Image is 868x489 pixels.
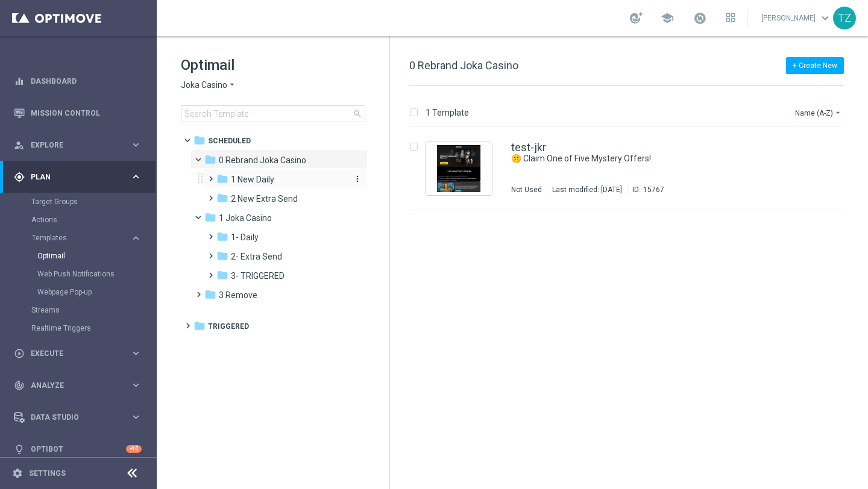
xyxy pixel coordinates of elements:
[31,414,130,421] span: Data Studio
[350,173,362,185] button: more_vert
[31,319,156,337] div: Realtime Triggers
[126,445,142,453] div: +10
[819,11,832,25] span: keyboard_arrow_down
[181,55,365,75] h1: Optimail
[14,433,142,465] div: Optibot
[204,154,216,166] i: folder
[31,65,142,97] a: Dashboard
[193,320,206,332] i: folder
[14,65,142,97] div: Dashboard
[204,211,216,223] i: folder
[14,348,25,359] i: play_circle_outline
[31,233,142,243] button: Templates keyboard_arrow_right
[31,305,125,315] a: Streams
[31,197,125,207] a: Target Groups
[219,155,306,166] span: 0 Rebrand Joka Casino
[227,79,237,91] i: arrow_drop_down
[37,287,125,297] a: Webpage Pop-up
[786,57,844,74] button: + Create New
[353,174,362,184] i: more_vert
[31,323,125,333] a: Realtime Triggers
[12,468,23,479] i: settings
[547,185,627,195] div: Last modified: [DATE]
[130,379,142,391] i: keyboard_arrow_right
[231,232,259,243] span: 1- Daily
[31,350,130,357] span: Execute
[181,105,365,122] input: Search Template
[231,270,285,281] span: 3- TRIGGERED
[661,11,674,25] span: school
[29,470,66,477] a: Settings
[13,444,142,454] button: lightbulb Optibot +10
[14,380,130,391] div: Analyze
[14,380,25,391] i: track_changes
[193,134,206,146] i: folder
[31,382,130,389] span: Analyze
[627,185,664,195] div: ID:
[13,172,142,182] button: gps_fixed Plan keyboard_arrow_right
[208,135,251,146] span: Scheduled
[13,140,142,150] button: person_search Explore keyboard_arrow_right
[37,247,156,265] div: Optimail
[14,97,142,129] div: Mission Control
[37,269,125,279] a: Web Push Notifications
[794,105,844,120] button: Name (A-Z)arrow_drop_down
[511,153,792,164] div: 🤫 Claim One of Five Mystery Offers!
[31,215,125,225] a: Actions
[13,76,142,86] div: equalizer Dashboard
[833,7,856,30] div: TZ
[31,142,130,149] span: Explore
[353,109,362,119] span: search
[31,301,156,319] div: Streams
[14,76,25,87] i: equalizer
[130,171,142,182] i: keyboard_arrow_right
[14,444,25,455] i: lightbulb
[31,433,126,465] a: Optibot
[14,412,130,423] div: Data Studio
[130,139,142,151] i: keyboard_arrow_right
[31,193,156,211] div: Target Groups
[13,349,142,358] button: play_circle_outline Execute keyboard_arrow_right
[37,251,125,261] a: Optimail
[37,265,156,283] div: Web Push Notifications
[231,174,274,185] span: 1 New Daily
[130,347,142,359] i: keyboard_arrow_right
[208,321,249,332] span: Triggered
[14,172,25,182] i: gps_fixed
[14,348,130,359] div: Execute
[13,108,142,118] button: Mission Control
[219,290,257,301] span: 3 Remove
[397,127,866,210] div: Press SPACE to select this row.
[511,185,542,195] div: Not Used
[14,140,130,151] div: Explore
[32,234,118,241] span: Templates
[31,97,142,129] a: Mission Control
[130,232,142,244] i: keyboard_arrow_right
[760,9,833,27] a: [PERSON_NAME]keyboard_arrow_down
[409,59,518,72] span: 0 Rebrand Joka Casino
[31,229,156,301] div: Templates
[31,173,130,181] span: Plan
[833,108,843,117] i: arrow_drop_down
[426,107,469,118] p: 1 Template
[643,185,664,195] div: 15767
[130,411,142,423] i: keyboard_arrow_right
[13,381,142,390] div: track_changes Analyze keyboard_arrow_right
[219,213,272,223] span: 1 Joka Casino
[216,173,228,185] i: folder
[231,193,298,204] span: 2 New Extra Send
[511,142,546,153] a: test-jkr
[231,251,282,262] span: 2- Extra Send
[181,79,227,91] span: Joka Casino
[14,140,25,151] i: person_search
[31,211,156,229] div: Actions
[13,413,142,422] button: Data Studio keyboard_arrow_right
[216,250,228,262] i: folder
[511,153,764,164] a: 🤫 Claim One of Five Mystery Offers!
[429,145,489,192] img: 15767.jpeg
[216,192,228,204] i: folder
